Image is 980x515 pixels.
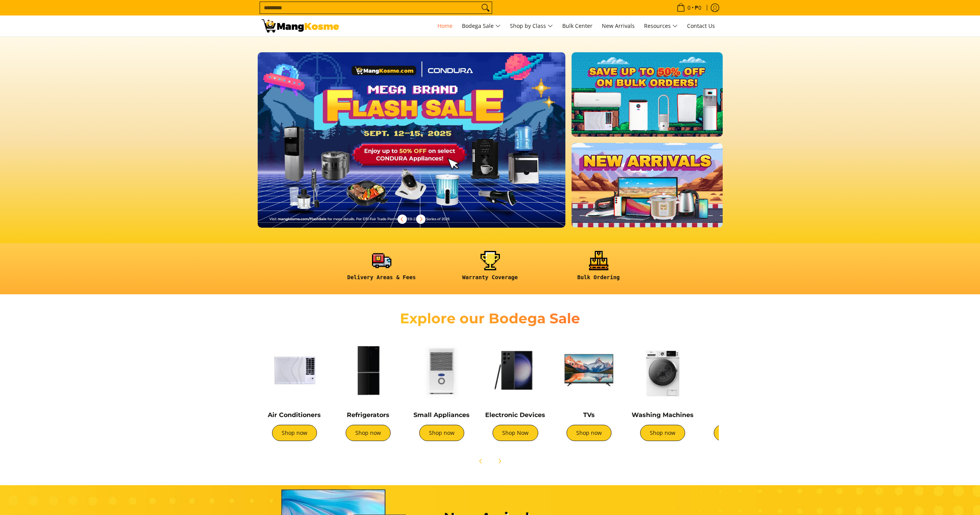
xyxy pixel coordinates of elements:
button: Next [491,453,508,470]
img: Electronic Devices [482,337,548,403]
a: Contact Us [683,15,719,36]
a: Electronic Devices [485,411,545,419]
a: Shop by Class [506,15,557,36]
span: Shop by Class [510,21,553,31]
a: Shop now [346,425,391,441]
img: Desktop homepage 29339654 2507 42fb b9ff a0650d39e9ed [258,52,566,228]
button: Previous [394,211,411,228]
a: New Arrivals [598,15,639,36]
a: <h6><strong>Delivery Areas & Fees</strong></h6> [331,251,432,287]
span: Bulk Center [562,22,592,29]
span: Resources [644,21,678,31]
span: ₱0 [694,5,703,10]
a: Shop now [640,425,685,441]
span: Bodega Sale [462,21,501,31]
h2: Explore our Bodega Sale [378,310,603,327]
a: Bodega Sale [458,15,505,36]
nav: Main Menu [347,15,719,36]
a: Shop Now [493,425,538,441]
button: Next [412,211,429,228]
img: Washing Machines [630,337,696,403]
a: Air Conditioners [268,411,321,419]
a: Shop now [419,425,464,441]
span: • [674,3,704,12]
span: Home [437,22,453,29]
button: Previous [472,453,489,470]
a: Small Appliances [413,411,470,419]
span: Contact Us [687,22,715,29]
span: New Arrivals [602,22,635,29]
img: Air Conditioners [262,337,327,403]
a: Resources [640,15,682,36]
a: Shop now [272,425,317,441]
a: TVs [583,411,595,419]
img: Cookers [703,337,769,403]
img: Refrigerators [335,337,401,403]
a: Shop now [567,425,611,441]
span: 0 [686,5,692,10]
a: Refrigerators [347,411,389,419]
img: Small Appliances [409,337,475,403]
img: Mang Kosme: Your Home Appliances Warehouse Sale Partner! [262,19,339,33]
a: Home [434,15,456,36]
a: Shop now [714,425,759,441]
img: TVs [556,337,622,403]
button: Search [479,2,492,14]
a: Bulk Center [558,15,596,36]
a: Washing Machines [632,411,694,419]
a: <h6><strong>Warranty Coverage</strong></h6> [440,251,541,287]
a: <h6><strong>Bulk Ordering</strong></h6> [548,251,649,287]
